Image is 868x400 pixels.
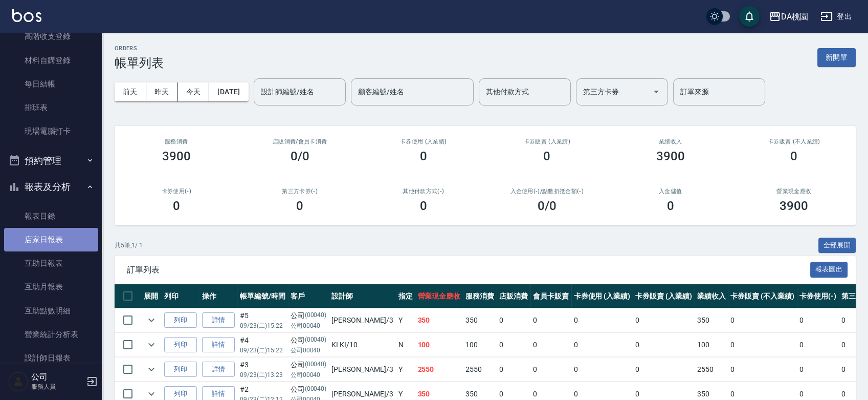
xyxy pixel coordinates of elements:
button: Open [648,83,664,100]
td: 0 [633,333,695,357]
td: 0 [571,357,633,382]
div: 公司 [291,310,327,321]
h3: 0 [543,149,550,163]
a: 新開單 [817,52,856,62]
a: 詳情 [202,312,235,328]
h2: 卡券販賣 (入業績) [498,138,597,145]
h3: 0 /0 [538,199,557,213]
button: expand row [144,337,159,352]
span: 訂單列表 [127,265,810,275]
p: (00040) [305,360,327,370]
h2: 入金使用(-) /點數折抵金額(-) [498,188,597,195]
td: Y [396,357,415,382]
h2: 入金儲值 [621,188,720,195]
td: [PERSON_NAME] /3 [329,308,395,332]
h2: 第三方卡券(-) [251,188,350,195]
p: (00040) [305,310,327,321]
button: expand row [144,362,159,377]
img: Person [8,371,29,392]
td: 0 [497,333,530,357]
a: 現場電腦打卡 [4,119,98,143]
button: 登出 [816,7,856,26]
a: 詳情 [202,362,235,377]
button: 預約管理 [4,148,98,174]
button: 列印 [164,337,197,353]
div: 公司 [291,335,327,346]
button: 報表匯出 [810,262,848,278]
img: Logo [12,9,41,22]
td: 0 [728,333,796,357]
button: 今天 [178,82,210,101]
th: 卡券使用 (入業績) [571,284,633,308]
th: 操作 [199,284,237,308]
td: 0 [633,308,695,332]
th: 列印 [162,284,199,308]
td: 0 [530,357,571,382]
p: 09/23 (二) 13:23 [240,370,285,380]
button: 昨天 [146,82,178,101]
h2: 卡券使用(-) [127,188,226,195]
button: 新開單 [817,48,856,67]
a: 每日結帳 [4,72,98,96]
p: (00040) [305,384,327,395]
td: 0 [497,357,530,382]
h2: ORDERS [115,45,164,52]
button: 前天 [115,82,146,101]
h5: 公司 [31,372,83,382]
button: expand row [144,312,159,328]
th: 卡券使用(-) [797,284,839,308]
td: 0 [797,333,839,357]
th: 店販消費 [497,284,530,308]
a: 營業統計分析表 [4,323,98,346]
td: 2550 [695,357,728,382]
button: DA桃園 [765,6,812,27]
td: 0 [497,308,530,332]
th: 會員卡販賣 [530,284,571,308]
h3: 0 [790,149,797,163]
p: 服務人員 [31,382,83,391]
th: 業績收入 [695,284,728,308]
a: 報表目錄 [4,204,98,228]
p: 09/23 (二) 15:22 [240,346,285,355]
td: [PERSON_NAME] /3 [329,357,395,382]
th: 設計師 [329,284,395,308]
td: 2550 [415,357,463,382]
td: 0 [728,357,796,382]
td: Y [396,308,415,332]
p: 公司00040 [291,370,327,380]
td: 0 [530,308,571,332]
th: 卡券販賣 (入業績) [633,284,695,308]
h3: 3900 [656,149,685,163]
td: #3 [237,357,288,382]
p: 共 5 筆, 1 / 1 [115,241,143,250]
td: 0 [530,333,571,357]
td: 0 [633,357,695,382]
td: 0 [728,308,796,332]
h2: 業績收入 [621,138,720,145]
div: DA桃園 [781,10,808,23]
td: 0 [571,333,633,357]
h3: 帳單列表 [115,56,164,70]
button: 列印 [164,312,197,328]
h2: 卡券販賣 (不入業績) [745,138,844,145]
td: #5 [237,308,288,332]
a: 互助月報表 [4,275,98,299]
h2: 其他付款方式(-) [374,188,473,195]
p: 09/23 (二) 15:22 [240,321,285,330]
h3: 0/0 [291,149,309,163]
td: N [396,333,415,357]
th: 指定 [396,284,415,308]
h2: 店販消費 /會員卡消費 [251,138,350,145]
button: [DATE] [209,82,248,101]
th: 卡券販賣 (不入業績) [728,284,796,308]
a: 報表匯出 [810,264,848,274]
a: 互助日報表 [4,251,98,275]
td: #4 [237,333,288,357]
th: 帳單編號/時間 [237,284,288,308]
h3: 0 [173,199,180,213]
a: 排班表 [4,96,98,119]
h2: 卡券使用 (入業績) [374,138,473,145]
p: (00040) [305,335,327,346]
a: 詳情 [202,337,235,353]
td: 350 [463,308,497,332]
